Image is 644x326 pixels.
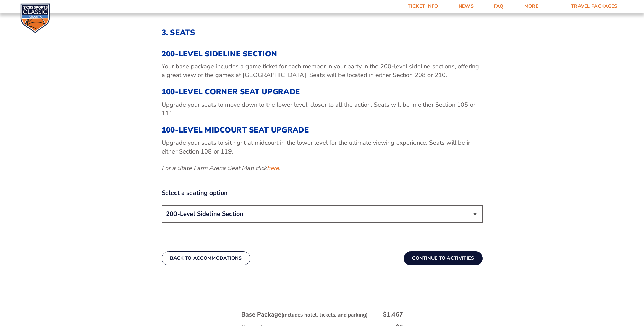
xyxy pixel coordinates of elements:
a: here [267,164,279,172]
small: (includes hotel, tickets, and parking) [281,311,368,318]
h2: 3. Seats [162,28,483,37]
p: Your base package includes a game ticket for each member in your party in the 200-level sideline ... [162,62,483,79]
h3: 100-Level Corner Seat Upgrade [162,87,483,96]
em: For a State Farm Arena Seat Map click . [162,164,280,172]
label: Select a seating option [162,189,483,197]
h3: 100-Level Midcourt Seat Upgrade [162,126,483,135]
img: CBS Sports Classic [20,3,50,33]
div: $1,467 [383,310,403,319]
h3: 200-Level Sideline Section [162,49,483,58]
p: Upgrade your seats to sit right at midcourt in the lower level for the ultimate viewing experienc... [162,139,483,156]
button: Back To Accommodations [162,251,251,265]
p: Upgrade your seats to move down to the lower level, closer to all the action. Seats will be in ei... [162,101,483,118]
button: Continue To Activities [404,251,483,265]
div: Base Package [241,310,368,319]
